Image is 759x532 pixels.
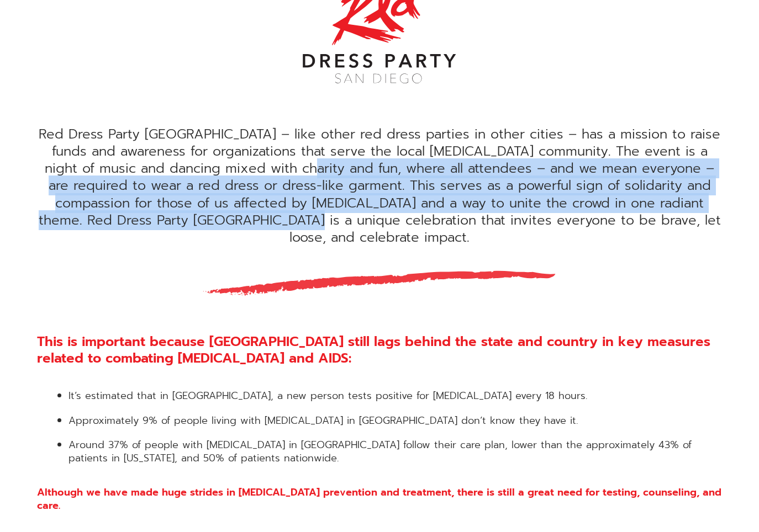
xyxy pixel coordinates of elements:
[68,439,722,465] li: Around 37% of people with [MEDICAL_DATA] in [GEOGRAPHIC_DATA] follow their care plan, lower than ...
[68,390,722,402] li: It’s estimated that in [GEOGRAPHIC_DATA], a new person tests positive for [MEDICAL_DATA] every 18...
[37,126,722,246] div: Red Dress Party [GEOGRAPHIC_DATA] – like other red dress parties in other cities – has a mission ...
[37,486,722,512] h4: Although we have made huge strides in [MEDICAL_DATA] prevention and treatment, there is still a g...
[37,333,722,366] h3: This is important because [GEOGRAPHIC_DATA] still lags behind the state and country in key measur...
[68,414,722,427] li: Approximately 9% of people living with [MEDICAL_DATA] in [GEOGRAPHIC_DATA] don’t know they have it.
